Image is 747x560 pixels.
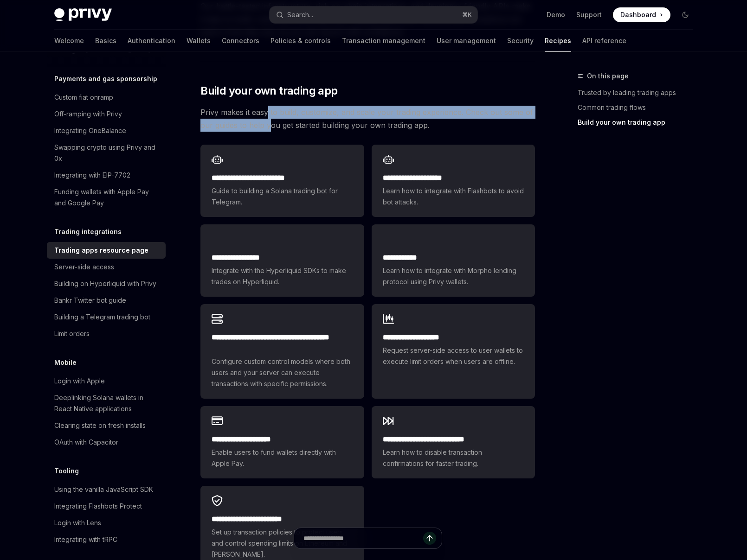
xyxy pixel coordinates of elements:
[620,10,656,19] span: Dashboard
[613,7,670,22] a: Dashboard
[507,30,534,52] a: Security
[54,8,112,21] img: dark logo
[342,30,425,52] a: Transaction management
[383,447,524,469] span: Learn how to disable transaction confirmations for faster trading.
[54,437,118,448] div: OAuth with Capacitor
[578,100,700,115] a: Common trading flows
[54,261,114,273] div: Server-side access
[54,501,142,512] div: Integrating Flashbots Protect
[47,242,166,259] a: Trading apps resource page
[576,10,602,19] a: Support
[372,304,535,399] a: **** **** **** *****Request server-side access to user wallets to execute limit orders when users...
[587,70,629,82] span: On this page
[54,226,122,237] h5: Trading integrations
[54,295,126,306] div: Bankr Twitter bot guide
[47,325,166,342] a: Limit orders
[54,312,150,323] div: Building a Telegram trading bot
[54,142,160,164] div: Swapping crypto using Privy and 0x
[222,30,259,52] a: Connectors
[383,345,524,367] span: Request server-side access to user wallets to execute limit orders when users are offline.
[47,167,166,184] a: Integrating with EIP-7702
[54,73,157,84] h5: Payments and gas sponsorship
[212,447,353,469] span: Enable users to fund wallets directly with Apple Pay.
[54,125,126,136] div: Integrating OneBalance
[212,265,353,287] span: Integrate with the Hyperliquid SDKs to make trades on Hyperliquid.
[200,106,535,132] span: Privy makes it easy to build, customize, and scale your trading experience. Check out some of our...
[270,6,477,23] button: Search...⌘K
[200,83,337,98] span: Build your own trading app
[54,534,117,545] div: Integrating with tRPC
[383,185,524,208] span: Learn how to integrate with Flashbots to avoid bot attacks.
[582,30,626,52] a: API reference
[47,292,166,309] a: Bankr Twitter bot guide
[47,498,166,515] a: Integrating Flashbots Protect
[47,515,166,531] a: Login with Lens
[187,30,211,52] a: Wallets
[545,30,571,52] a: Recipes
[383,265,524,287] span: Learn how to integrate with Morpho lending protocol using Privy wallets.
[47,89,166,106] a: Custom fiat onramp
[287,9,313,20] div: Search...
[128,30,175,52] a: Authentication
[95,30,116,52] a: Basics
[437,30,496,52] a: User management
[54,517,101,528] div: Login with Lens
[578,85,700,100] a: Trusted by leading trading apps
[54,170,130,181] div: Integrating with EIP-7702
[47,259,166,275] a: Server-side access
[578,115,700,130] a: Build your own trading app
[47,434,166,451] a: OAuth with Capacitor
[54,328,90,339] div: Limit orders
[462,11,472,19] span: ⌘ K
[47,275,166,292] a: Building on Hyperliquid with Privy
[47,531,166,548] a: Integrating with tRPC
[47,481,166,498] a: Using the vanilla JavaScript SDK
[47,139,166,167] a: Swapping crypto using Privy and 0x
[423,532,436,545] button: Send message
[54,357,77,368] h5: Mobile
[47,106,166,122] a: Off-ramping with Privy
[54,484,153,495] div: Using the vanilla JavaScript SDK
[212,185,353,208] span: Guide to building a Solana trading bot for Telegram.
[54,108,122,120] div: Off-ramping with Privy
[47,417,166,434] a: Clearing state on fresh installs
[212,356,353,389] span: Configure custom control models where both users and your server can execute transactions with sp...
[47,389,166,417] a: Deeplinking Solana wallets in React Native applications
[54,420,146,431] div: Clearing state on fresh installs
[54,278,156,289] div: Building on Hyperliquid with Privy
[54,375,105,387] div: Login with Apple
[54,30,84,52] a: Welcome
[47,373,166,389] a: Login with Apple
[270,30,331,52] a: Policies & controls
[47,309,166,325] a: Building a Telegram trading bot
[54,186,160,209] div: Funding wallets with Apple Pay and Google Pay
[54,465,79,477] h5: Tooling
[54,245,148,256] div: Trading apps resource page
[47,184,166,211] a: Funding wallets with Apple Pay and Google Pay
[54,92,113,103] div: Custom fiat onramp
[678,7,693,22] button: Toggle dark mode
[54,392,160,414] div: Deeplinking Solana wallets in React Native applications
[547,10,565,19] a: Demo
[200,224,364,297] a: **** **** **** **Integrate with the Hyperliquid SDKs to make trades on Hyperliquid.
[372,224,535,297] a: **** **** **Learn how to integrate with Morpho lending protocol using Privy wallets.
[47,122,166,139] a: Integrating OneBalance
